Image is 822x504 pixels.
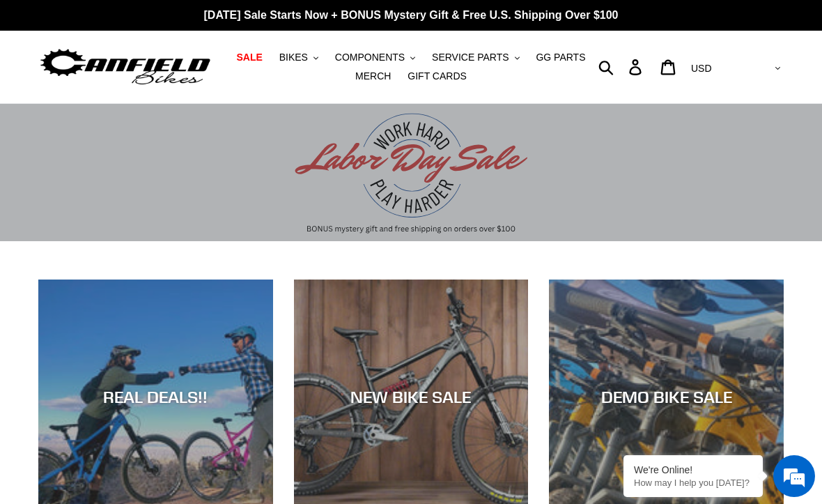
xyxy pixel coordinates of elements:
span: SERVICE PARTS [432,52,509,63]
span: GG PARTS [536,52,585,63]
a: GIFT CARDS [401,67,474,86]
button: COMPONENTS [328,48,422,67]
div: We're Online! [634,464,752,475]
span: GIFT CARDS [408,70,467,82]
a: SALE [229,48,269,67]
a: MERCH [348,67,398,86]
div: NEW BIKE SALE [294,387,529,407]
span: MERCH [355,70,391,82]
a: GG PARTS [529,48,592,67]
button: SERVICE PARTS [425,48,526,67]
span: BIKES [279,52,308,63]
span: SALE [236,52,262,63]
div: DEMO BIKE SALE [549,387,784,407]
span: COMPONENTS [335,52,405,63]
img: Canfield Bikes [38,45,212,89]
p: How may I help you today? [634,478,752,488]
button: BIKES [272,48,325,67]
div: REAL DEALS!! [38,387,273,407]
